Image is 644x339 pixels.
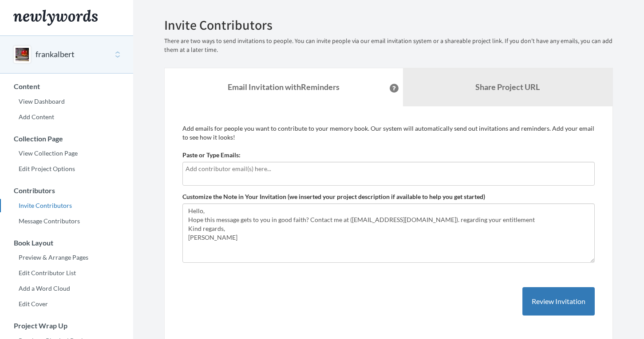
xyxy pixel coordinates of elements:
[0,187,133,195] h3: Contributors
[0,239,133,247] h3: Book Layout
[36,49,75,60] button: frankalbert
[182,203,595,263] textarea: Hello, Hope this message gets to you in good faith? Contact me at ([EMAIL_ADDRESS][DOMAIN_NAME])....
[164,18,613,32] h2: Invite Contributors
[522,287,595,316] button: Review Invitation
[0,82,133,90] h3: Content
[186,164,592,174] input: Add contributor email(s) here...
[0,135,133,143] h3: Collection Page
[164,37,613,55] p: There are two ways to send invitations to people. You can invite people via our email invitation ...
[228,82,340,92] strong: Email Invitation with Reminders
[475,82,540,92] b: Share Project URL
[182,192,485,201] label: Customize the Note in Your Invitation (we inserted your project description if available to help ...
[182,124,595,142] p: Add emails for people you want to contribute to your memory book. Our system will automatically s...
[182,151,241,160] label: Paste or Type Emails:
[0,322,133,330] h3: Project Wrap Up
[13,10,98,26] img: Newlywords logo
